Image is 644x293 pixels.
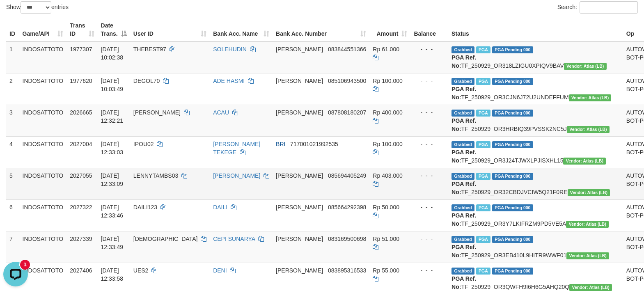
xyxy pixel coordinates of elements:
[328,236,366,242] span: Copy 083169500698 to clipboard
[213,267,227,274] a: DENI
[101,267,124,282] span: [DATE] 12:33:58
[6,1,69,14] label: Show entries
[6,231,19,263] td: 7
[451,244,476,259] b: PGA Ref. No:
[276,46,323,53] span: [PERSON_NAME]
[476,173,490,180] span: Marked by bykanggota2
[276,78,323,84] span: [PERSON_NAME]
[328,267,366,274] span: Copy 083895316533 to clipboard
[451,275,476,290] b: PGA Ref. No:
[213,141,260,156] a: [PERSON_NAME] TEKEGE
[213,46,247,53] a: SOLEHUDIN
[448,73,623,105] td: TF_250929_OR3CJN6J72U2UNDEFFUM
[564,63,607,70] span: Vendor URL: https://dashboard.q2checkout.com/secure
[373,172,402,179] span: Rp 403.000
[451,173,474,180] span: Grabbed
[70,236,92,242] span: 2027339
[476,141,490,148] span: Marked by bykanggota2
[21,1,51,14] select: Showentries
[492,204,533,211] span: PGA Pending
[19,231,67,263] td: INDOSATTOTO
[70,204,92,211] span: 2027322
[451,141,474,148] span: Grabbed
[70,141,92,147] span: 2027004
[414,108,445,117] div: - - -
[6,105,19,136] td: 3
[101,109,124,124] span: [DATE] 12:32:21
[448,18,623,41] th: Status
[328,109,366,116] span: Copy 087808180207 to clipboard
[133,267,149,274] span: UES2
[476,46,490,53] span: Marked by bykanggota2
[6,41,19,73] td: 1
[19,105,67,136] td: INDOSATTOTO
[566,221,609,228] span: Vendor URL: https://dashboard.q2checkout.com/secure
[373,141,402,147] span: Rp 100.000
[451,149,476,164] b: PGA Ref. No:
[492,141,533,148] span: PGA Pending
[133,46,166,53] span: THEBEST97
[451,268,474,275] span: Grabbed
[19,136,67,168] td: INDOSATTOTO
[414,45,445,53] div: - - -
[476,204,490,211] span: Marked by bykanggota2
[273,18,369,41] th: Bank Acc. Number: activate to sort column ascending
[213,172,260,179] a: [PERSON_NAME]
[414,77,445,85] div: - - -
[6,136,19,168] td: 4
[492,236,533,243] span: PGA Pending
[569,94,612,101] span: Vendor URL: https://dashboard.q2checkout.com/secure
[451,86,476,101] b: PGA Ref. No:
[133,141,154,147] span: IPOU02
[133,109,181,116] span: [PERSON_NAME]
[410,18,448,41] th: Balance
[557,1,638,14] label: Search:
[328,172,366,179] span: Copy 085694405249 to clipboard
[451,204,474,211] span: Grabbed
[70,109,92,116] span: 2026665
[101,141,124,156] span: [DATE] 12:33:03
[448,41,623,73] td: TF_250929_OR318LZIGU0XPIQV9BAV
[451,110,474,117] span: Grabbed
[133,204,157,211] span: DAILI123
[369,18,410,41] th: Amount: activate to sort column ascending
[492,110,533,117] span: PGA Pending
[476,78,490,85] span: Marked by bykanggota2
[451,46,474,53] span: Grabbed
[492,46,533,53] span: PGA Pending
[276,141,285,147] span: BRI
[6,199,19,231] td: 6
[451,78,474,85] span: Grabbed
[328,78,366,84] span: Copy 085106943500 to clipboard
[580,1,638,14] input: Search:
[492,78,533,85] span: PGA Pending
[276,204,323,211] span: [PERSON_NAME]
[213,109,229,116] a: ACAU
[213,78,245,84] a: ADE HASMI
[414,266,445,275] div: - - -
[70,78,92,84] span: 1977620
[492,268,533,275] span: PGA Pending
[328,46,366,53] span: Copy 083844551366 to clipboard
[373,267,399,274] span: Rp 55.000
[451,181,476,195] b: PGA Ref. No:
[276,267,323,274] span: [PERSON_NAME]
[3,3,28,28] button: Open LiveChat chat widget
[451,54,476,69] b: PGA Ref. No:
[492,173,533,180] span: PGA Pending
[98,18,130,41] th: Date Trans.: activate to sort column descending
[451,117,476,132] b: PGA Ref. No:
[101,204,124,219] span: [DATE] 12:33:46
[448,105,623,136] td: TF_250929_OR3HRBIQ39PVSSK2NC5J
[451,236,474,243] span: Grabbed
[414,140,445,148] div: - - -
[101,172,124,187] span: [DATE] 12:33:09
[70,267,92,274] span: 2027406
[101,236,124,250] span: [DATE] 12:33:49
[6,73,19,105] td: 2
[19,41,67,73] td: INDOSATTOTO
[66,18,97,41] th: Trans ID: activate to sort column ascending
[213,236,255,242] a: CEPI SUNARYA
[373,236,399,242] span: Rp 51.000
[414,172,445,180] div: - - -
